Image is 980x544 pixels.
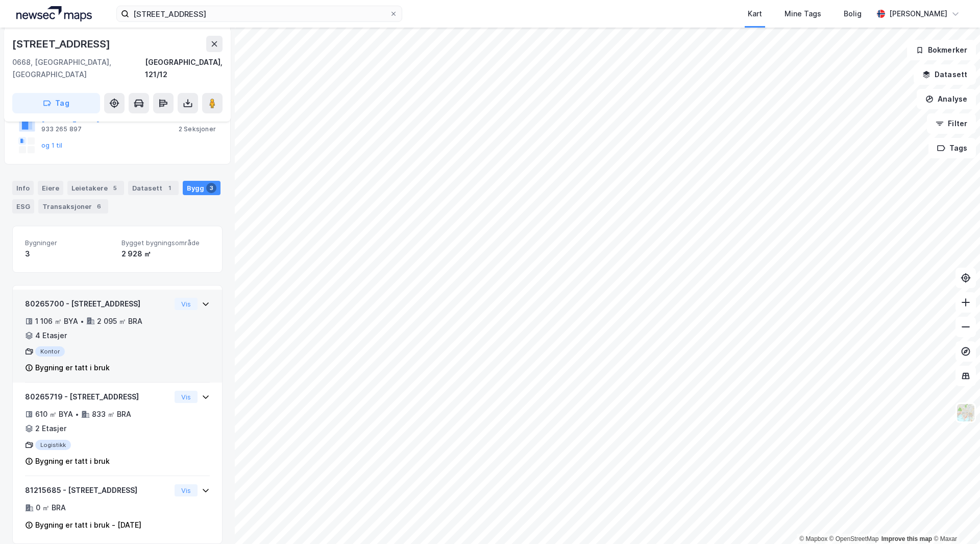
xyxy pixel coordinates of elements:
[35,408,73,420] div: 610 ㎡ BYA
[121,248,210,260] div: 2 928 ㎡
[175,391,198,403] button: Vis
[36,502,66,514] div: 0 ㎡ BRA
[829,535,879,542] a: OpenStreetMap
[889,8,947,20] div: [PERSON_NAME]
[35,519,141,531] div: Bygning er tatt i bruk - [DATE]
[41,125,82,133] div: 933 265 897
[748,8,762,20] div: Kart
[206,183,216,193] div: 3
[12,36,112,52] div: [STREET_ADDRESS]
[785,8,821,20] div: Mine Tags
[38,181,63,195] div: Eiere
[12,93,100,113] button: Tag
[35,362,110,374] div: Bygning er tatt i bruk
[16,6,92,21] img: logo.a4113a55bc3d86da70a041830d287a7e.svg
[80,317,84,325] div: •
[183,181,220,195] div: Bygg
[128,181,179,195] div: Datasett
[25,391,170,403] div: 80265719 - [STREET_ADDRESS]
[914,64,976,85] button: Datasett
[12,56,145,81] div: 0668, [GEOGRAPHIC_DATA], [GEOGRAPHIC_DATA]
[25,298,170,310] div: 80265700 - [STREET_ADDRESS]
[92,408,131,420] div: 833 ㎡ BRA
[121,239,210,247] span: Bygget bygningsområde
[129,6,389,21] input: Søk på adresse, matrikkel, gårdeiere, leietakere eller personer
[35,315,78,327] div: 1 106 ㎡ BYA
[38,199,108,214] div: Transaksjoner
[881,535,932,542] a: Improve this map
[75,410,79,418] div: •
[25,248,113,260] div: 3
[25,239,113,247] span: Bygninger
[145,56,223,81] div: [GEOGRAPHIC_DATA], 121/12
[175,298,198,310] button: Vis
[12,181,34,195] div: Info
[929,495,980,544] div: Kontrollprogram for chat
[25,484,170,496] div: 81215685 - [STREET_ADDRESS]
[928,138,976,158] button: Tags
[917,89,976,109] button: Analyse
[12,199,34,214] div: ESG
[94,201,104,211] div: 6
[97,315,142,327] div: 2 095 ㎡ BRA
[927,113,976,134] button: Filter
[35,455,110,467] div: Bygning er tatt i bruk
[907,40,976,60] button: Bokmerker
[67,181,124,195] div: Leietakere
[35,329,67,342] div: 4 Etasjer
[110,183,120,193] div: 5
[179,125,216,133] div: 2 Seksjoner
[164,183,175,193] div: 1
[929,495,980,544] iframe: Chat Widget
[175,484,198,496] button: Vis
[956,403,975,422] img: Z
[844,8,862,20] div: Bolig
[35,422,66,435] div: 2 Etasjer
[799,535,827,542] a: Mapbox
